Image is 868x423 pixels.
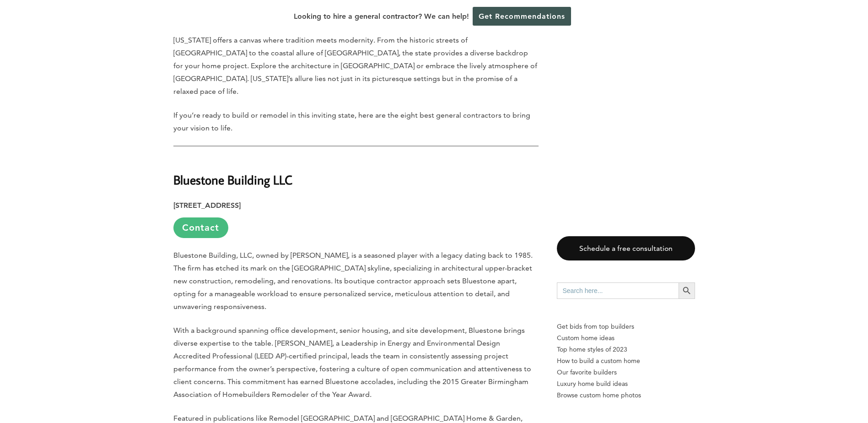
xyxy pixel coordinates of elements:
[557,321,695,332] p: Get bids from top builders
[557,332,695,344] a: Custom home ideas
[682,286,692,296] svg: Search
[557,390,695,401] a: Browse custom home photos
[557,282,679,299] input: Search here...
[173,172,292,188] strong: Bluestone Building LLC
[557,367,695,378] a: Our favorite builders
[557,378,695,390] a: Luxury home build ideas
[173,201,241,210] strong: [STREET_ADDRESS]
[557,236,695,260] a: Schedule a free consultation
[557,344,695,355] a: Top home styles of 2023
[173,217,228,238] a: Contact
[473,7,571,26] a: Get Recommendations
[173,324,539,401] p: With a background spanning office development, senior housing, and site development, Bluestone br...
[557,355,695,367] a: How to build a custom home
[173,109,539,135] p: If you’re ready to build or remodel in this inviting state, here are the eight best general contr...
[173,249,539,313] p: Bluestone Building, LLC, owned by [PERSON_NAME], is a seasoned player with a legacy dating back t...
